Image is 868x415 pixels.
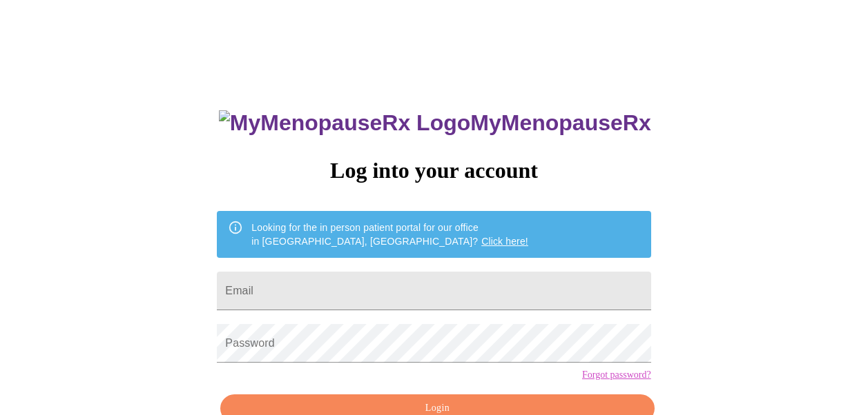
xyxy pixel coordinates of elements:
[219,110,651,136] h3: MyMenopauseRx
[219,110,470,136] img: MyMenopauseRx Logo
[217,158,650,183] h3: Log into your account
[251,215,528,254] div: Looking for the in person patient portal for our office in [GEOGRAPHIC_DATA], [GEOGRAPHIC_DATA]?
[481,236,528,247] a: Click here!
[582,370,651,381] a: Forgot password?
